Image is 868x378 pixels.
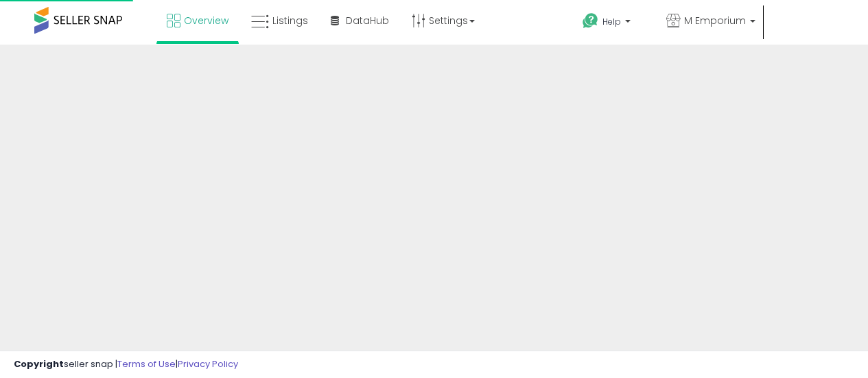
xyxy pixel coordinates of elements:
a: Terms of Use [117,357,176,370]
span: Overview [184,14,228,27]
span: M Emporium [684,14,746,27]
a: Privacy Policy [178,357,238,370]
a: Help [572,2,654,45]
span: Listings [272,14,308,27]
div: seller snap | | [14,358,238,371]
i: Get Help [582,12,599,29]
strong: Copyright [14,357,64,370]
span: DataHub [346,14,389,27]
span: Help [602,16,621,27]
